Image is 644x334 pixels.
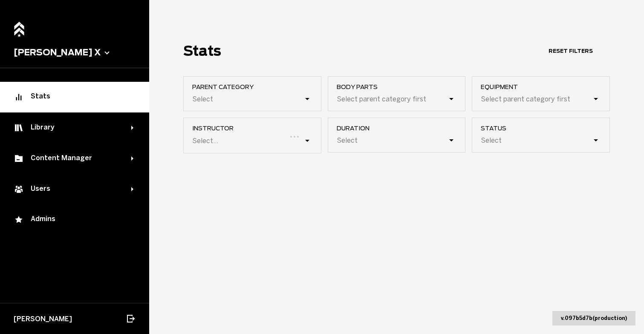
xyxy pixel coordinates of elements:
a: Home [12,17,27,35]
button: Log out [121,309,140,328]
span: Status [481,125,609,132]
span: Parent Category [192,83,321,90]
button: Reset Filters [531,43,610,58]
div: v. 097b5d7b ( production ) [552,311,635,325]
div: Select... [192,137,218,145]
span: instructor [192,125,321,132]
div: Library [14,123,131,133]
div: Admins [14,215,136,225]
span: duration [337,125,465,132]
span: [PERSON_NAME] [14,315,72,323]
h1: Stats [183,43,221,59]
div: Select [337,136,358,144]
span: Equipment [481,83,609,90]
div: Stats [14,92,136,102]
div: Select [192,95,213,103]
div: Select [481,136,502,144]
div: Content Manager [14,153,131,164]
span: Body parts [337,83,465,90]
div: Users [14,184,131,194]
button: [PERSON_NAME] X [14,47,136,58]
